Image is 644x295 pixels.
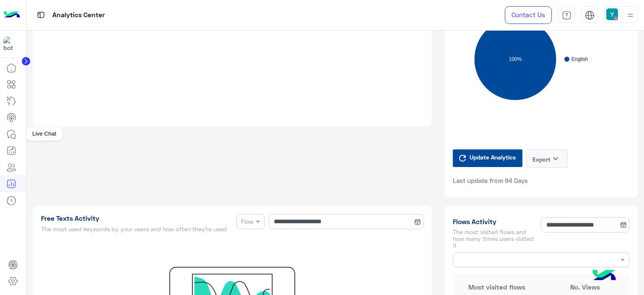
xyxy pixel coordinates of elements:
h1: Flows Activity [453,217,538,226]
text: 100% [509,56,522,62]
span: Last update from 94 Days [453,176,528,185]
img: profile [625,10,636,21]
div: Most visited flows [453,282,541,292]
h5: The most visited flows and how many times users visited it [453,229,538,249]
div: No. Views [541,282,629,292]
text: English [571,56,588,62]
img: userImage [606,8,618,20]
span: Update Analytics [467,151,518,163]
img: 317874714732967 [3,37,18,52]
img: tab [36,10,46,20]
a: tab [558,6,575,24]
button: Update Analytics [453,149,522,167]
button: Exportkeyboard_arrow_down [526,149,568,168]
div: Live Chat [26,127,62,141]
img: tab [585,10,595,20]
img: tab [562,10,571,20]
i: keyboard_arrow_down [551,154,561,164]
img: Logo [3,6,20,24]
a: Contact Us [505,6,552,24]
p: Analytics Center [52,10,105,21]
h5: The most used keywords by your users and how often they’re used [41,226,229,232]
img: hulul-logo.png [589,261,619,291]
h1: Free Texts Activity [41,214,229,222]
